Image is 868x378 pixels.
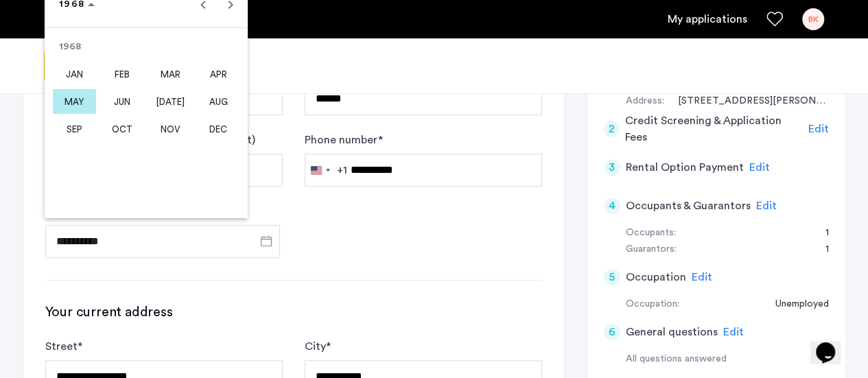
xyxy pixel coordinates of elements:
[53,117,96,141] span: SEP
[101,62,144,86] span: FEB
[50,60,98,88] button: January 1968
[98,115,146,143] button: October 1968
[149,89,192,114] span: [DATE]
[197,117,240,141] span: DEC
[98,60,146,88] button: February 1968
[194,115,242,143] button: December 1968
[50,115,98,143] button: September 1968
[146,60,194,88] button: March 1968
[194,60,242,88] button: April 1968
[50,33,242,60] td: 1968
[146,115,194,143] button: November 1968
[53,89,96,114] span: MAY
[149,117,192,141] span: NOV
[98,88,146,115] button: June 1968
[50,88,98,115] button: May 1968
[197,62,240,86] span: APR
[149,62,192,86] span: MAR
[101,117,144,141] span: OCT
[810,323,854,364] iframe: chat widget
[197,89,240,114] span: AUG
[53,62,96,86] span: JAN
[146,88,194,115] button: July 1968
[194,88,242,115] button: August 1968
[101,89,144,114] span: JUN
